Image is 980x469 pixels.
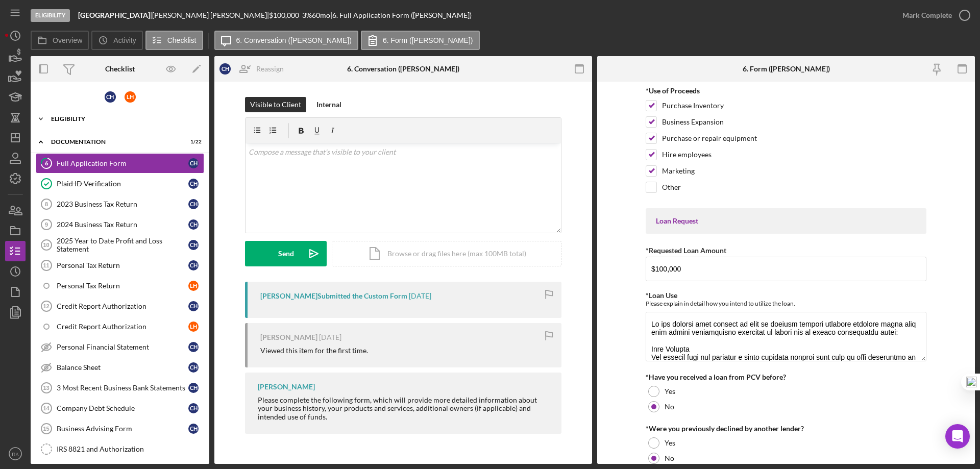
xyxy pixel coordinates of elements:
[125,91,136,103] div: L H
[188,322,199,332] div: L H
[219,63,231,75] div: C H
[36,174,204,194] a: Plaid ID VerificationCH
[665,439,675,447] label: Yes
[43,242,49,248] tspan: 10
[105,91,116,103] div: C H
[36,439,204,459] a: IRS 8821 and Authorization
[57,404,188,412] div: Company Debt Schedule
[188,260,199,270] div: C H
[245,241,327,266] button: Send
[57,363,188,372] div: Balance Sheet
[250,97,301,112] div: Visible to Client
[665,403,674,411] label: No
[57,384,188,392] div: 3 Most Recent Business Bank Statements
[12,451,19,457] text: RK
[57,425,188,433] div: Business Advising Form
[662,133,757,143] label: Purchase or repair equipment
[646,373,926,381] div: *Have you received a loan from PCV before?
[45,221,48,228] tspan: 9
[646,291,677,300] label: *Loan Use
[665,454,674,462] label: No
[31,9,70,22] div: Eligibility
[36,316,204,337] a: Credit Report AuthorizationLH
[36,398,204,418] a: 14Company Debt ScheduleCH
[188,383,199,393] div: C H
[665,387,675,396] label: Yes
[51,116,197,122] div: Eligibility
[188,362,199,373] div: C H
[57,282,188,290] div: Personal Tax Return
[269,11,299,19] span: $100,000
[188,179,199,189] div: C H
[662,150,712,160] label: Hire employees
[43,303,49,309] tspan: 12
[36,357,204,378] a: Balance SheetCH
[183,139,202,145] div: 1 / 22
[245,97,306,112] button: Visible to Client
[347,65,459,73] div: 6. Conversation ([PERSON_NAME])
[113,36,136,44] label: Activity
[260,347,368,355] div: Viewed this item for the first time.
[43,405,50,411] tspan: 14
[36,418,204,439] a: 15Business Advising FormCH
[188,342,199,352] div: C H
[662,117,724,127] label: Business Expansion
[36,337,204,357] a: Personal Financial StatementCH
[45,160,48,166] tspan: 6
[57,343,188,351] div: Personal Financial Statement
[319,333,341,341] time: 2025-08-28 18:50
[57,302,188,310] div: Credit Report Authorization
[31,31,89,50] button: Overview
[892,5,975,26] button: Mark Complete
[57,445,204,453] div: IRS 8821 and Authorization
[188,240,199,250] div: C H
[902,5,952,26] div: Mark Complete
[646,425,926,433] div: *Were you previously declined by another lender?
[36,255,204,276] a: 11Personal Tax ReturnCH
[312,11,330,19] div: 60 mo
[105,65,135,73] div: Checklist
[662,182,681,192] label: Other
[316,97,341,112] div: Internal
[167,36,197,44] label: Checklist
[78,11,150,19] b: [GEOGRAPHIC_DATA]
[278,241,294,266] div: Send
[57,220,188,229] div: 2024 Business Tax Return
[188,424,199,434] div: C H
[258,396,551,421] div: Please complete the following form, which will provide more detailed information about your busin...
[43,262,49,268] tspan: 11
[656,217,916,225] div: Loan Request
[36,378,204,398] a: 133 Most Recent Business Bank StatementsCH
[361,31,480,50] button: 6. Form ([PERSON_NAME])
[214,59,294,79] button: CHReassign
[36,153,204,174] a: 6Full Application FormCH
[302,11,312,19] div: 3 %
[646,312,926,361] textarea: Lo ips dolorsi amet consect ad elit se doeiusm tempori utlabore etdolore magna aliq enim admini v...
[409,292,431,300] time: 2025-09-09 21:42
[78,11,152,19] div: |
[966,377,977,387] img: one_i.png
[188,281,199,291] div: L H
[45,201,48,207] tspan: 8
[145,31,203,50] button: Checklist
[743,65,830,73] div: 6. Form ([PERSON_NAME])
[188,158,199,168] div: C H
[188,301,199,311] div: C H
[258,383,315,391] div: [PERSON_NAME]
[260,333,317,341] div: [PERSON_NAME]
[43,426,49,432] tspan: 15
[36,214,204,235] a: 92024 Business Tax ReturnCH
[945,424,970,449] div: Open Intercom Messenger
[383,36,473,44] label: 6. Form ([PERSON_NAME])
[662,101,724,111] label: Purchase Inventory
[36,235,204,255] a: 102025 Year to Date Profit and Loss StatementCH
[36,276,204,296] a: Personal Tax ReturnLH
[188,219,199,230] div: C H
[43,385,49,391] tspan: 13
[646,246,726,255] label: *Requested Loan Amount
[36,296,204,316] a: 12Credit Report AuthorizationCH
[57,200,188,208] div: 2023 Business Tax Return
[662,166,695,176] label: Marketing
[91,31,142,50] button: Activity
[646,87,926,95] div: *Use of Proceeds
